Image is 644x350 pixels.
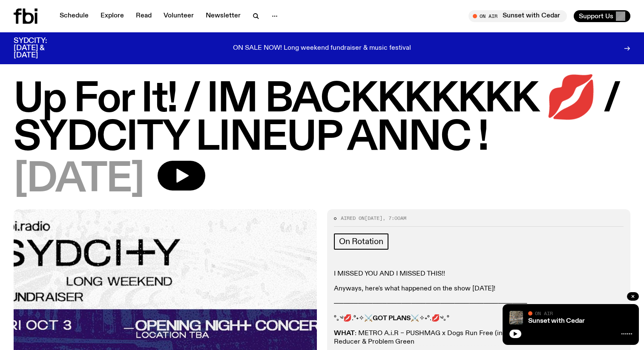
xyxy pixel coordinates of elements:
h3: SYDCITY: [DATE] & [DATE] [14,37,68,59]
strong: WHAT [334,330,355,337]
a: Explore [95,10,129,22]
span: Aired on [341,215,365,222]
span: , 7:00am [382,215,406,222]
a: Sunset with Cedar [528,318,585,324]
a: Volunteer [158,10,199,22]
p: ──────────────────────────────────────── [334,300,624,308]
strong: GOT PLANS [373,315,411,322]
span: Support Us [579,12,613,20]
h1: Up For It! / IM BACKKKKKKK 💋 / SYDCITY LINEUP ANNC ! [14,81,630,157]
p: ON SALE NOW! Long weekend fundraiser & music festival [233,45,411,52]
span: [DATE] [14,161,144,199]
span: [DATE] [365,215,382,222]
img: A corner shot of the fbi music library [509,311,523,324]
p: Anyways, here's what happened on the show [DATE]! [334,285,624,293]
p: : METRO A.i.R – PUSHMAG x Dogs Run Free (in the CBD) | [PERSON_NAME], Sonic Reducer & Problem Green [334,330,624,346]
a: Schedule [55,10,94,22]
a: Read [131,10,157,22]
p: °｡༄💋.°˖✧⚔ ⚔✧˖°.💋༄｡° [334,315,624,323]
p: I MISSED YOU AND I MISSED THIS!! [334,270,624,278]
span: On Air [535,310,553,316]
button: Support Us [574,10,630,22]
span: On Rotation [339,237,383,246]
button: On AirSunset with Cedar [469,10,567,22]
a: On Rotation [334,233,388,250]
a: Newsletter [201,10,246,22]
